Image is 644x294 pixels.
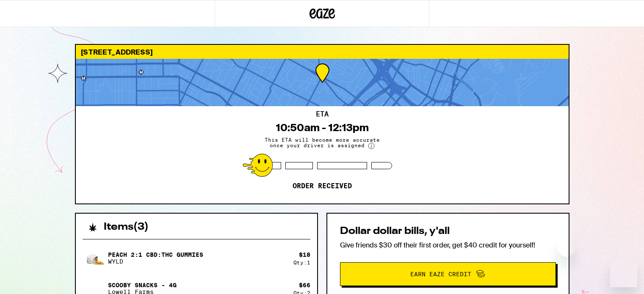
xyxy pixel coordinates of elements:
[340,241,556,250] p: Give friends $30 off their first order, get $40 credit for yourself!
[340,262,556,286] button: Earn Eaze Credit
[259,137,386,149] span: This ETA will become more accurate once your driver is assigned
[299,282,310,289] div: $ 66
[108,251,203,258] p: Peach 2:1 CBD:THC Gummies
[610,260,637,287] iframe: Button to launch messaging window
[276,122,369,134] div: 10:50am - 12:13pm
[104,222,149,232] h2: Items ( 3 )
[293,260,310,265] div: Qty: 1
[340,226,556,236] h2: Dollar dollar bills, y'all
[83,246,106,270] img: Peach 2:1 CBD:THC Gummies
[410,271,471,277] span: Earn Eaze Credit
[558,240,575,257] iframe: Close message
[293,182,352,190] p: Order received
[108,258,203,265] p: WYLD
[108,282,177,289] p: Scooby Snacks - 4g
[299,251,310,258] div: $ 18
[76,45,569,59] div: [STREET_ADDRESS]
[316,111,329,118] h2: ETA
